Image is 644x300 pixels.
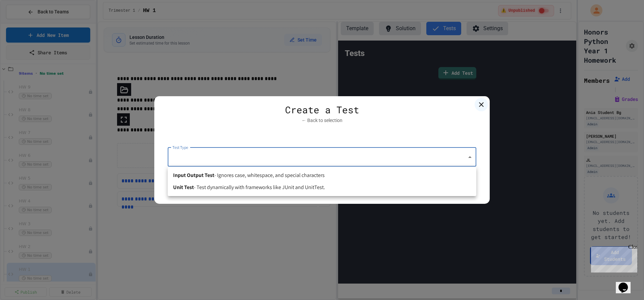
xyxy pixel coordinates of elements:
b: Input Output Test [173,171,214,179]
iframe: chat widget [616,273,637,293]
span: - Ignores case, whitespace, and special characters [214,171,325,179]
div: Chat with us now!Close [3,3,46,43]
span: - Test dynamically with frameworks like JUnit and UnitTest. [194,183,325,191]
b: Unit Test [173,183,194,191]
iframe: chat widget [588,244,637,273]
